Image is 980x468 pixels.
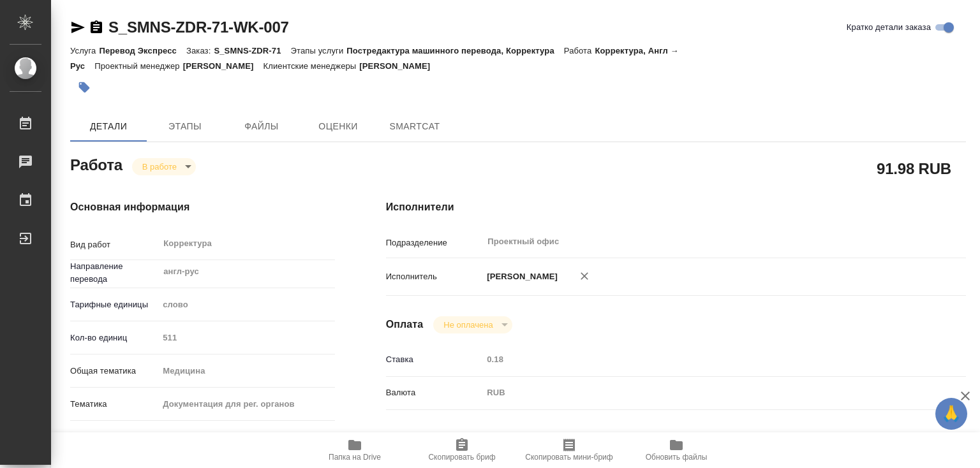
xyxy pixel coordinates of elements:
h4: Оплата [386,317,424,332]
button: Скопировать ссылку для ЯМессенджера [70,20,85,35]
h2: 91.98 RUB [877,157,951,179]
p: S_SMNS-ZDR-71 [214,46,290,55]
div: RUB [482,382,917,404]
p: Исполнитель [386,270,483,283]
button: Не оплачена [440,319,496,330]
p: Кол-во единиц [70,332,158,344]
span: Детали [78,119,139,135]
div: Документация для рег. органов [158,393,334,415]
p: Услуга [70,46,99,55]
p: Тарифные единицы [70,298,158,311]
p: Клиентские менеджеры [264,61,360,71]
input: Пустое поле [158,328,334,347]
button: Удалить исполнителя [570,262,598,290]
p: [PERSON_NAME] [183,61,264,71]
span: Этапы [154,119,216,135]
div: В работе [132,158,196,175]
button: Скопировать бриф [408,432,516,468]
span: Скопировать мини-бриф [525,453,612,462]
span: SmartCat [384,119,445,135]
button: Папка на Drive [301,432,408,468]
div: Медицина [158,360,334,382]
button: Скопировать мини-бриф [516,432,623,468]
span: Кратко детали заказа [847,21,931,34]
span: 🙏 [940,400,962,427]
h4: Дополнительно [386,430,966,446]
p: Заказ: [186,46,214,55]
p: [PERSON_NAME] [359,61,440,71]
button: В работе [138,161,181,172]
p: Перевод Экспресс [99,46,186,55]
button: Обновить файлы [623,432,730,468]
h4: Исполнители [386,200,966,215]
p: Валюта [386,386,483,399]
a: S_SMNS-ZDR-71-WK-007 [108,18,289,36]
span: Обновить файлы [646,453,708,462]
p: [PERSON_NAME] [482,270,558,283]
p: Подразделение [386,237,483,249]
div: В работе [433,316,512,333]
p: Проектный менеджер [94,61,182,71]
span: Папка на Drive [329,453,381,462]
span: Скопировать бриф [428,453,495,462]
span: Оценки [308,119,369,135]
button: Добавить тэг [70,73,98,101]
p: Общая тематика [70,365,158,377]
input: Пустое поле [482,350,917,369]
p: Постредактура машинного перевода, Корректура [346,46,563,55]
h4: Основная информация [70,200,335,215]
p: Тематика [70,398,158,411]
button: Скопировать ссылку [89,20,104,35]
button: 🙏 [935,398,967,430]
h2: Работа [70,152,122,175]
p: Работа [564,46,595,55]
p: Ставка [386,353,483,366]
p: Этапы услуги [291,46,347,55]
p: Направление перевода [70,260,158,286]
p: Вид работ [70,238,158,251]
div: слово [158,294,334,316]
span: Нотариальный заказ [89,431,170,444]
span: Файлы [231,119,292,135]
